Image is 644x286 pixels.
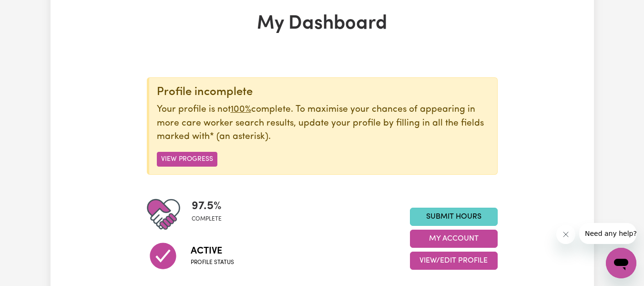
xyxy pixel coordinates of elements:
u: 100% [231,105,251,114]
iframe: Message from company [579,223,636,244]
span: complete [192,215,222,223]
span: 97.5 % [192,198,222,215]
h1: My Dashboard [147,12,498,35]
div: Profile completeness: 97.5% [192,198,229,231]
span: Need any help? [6,7,58,14]
button: View Progress [157,152,217,167]
iframe: Button to launch messaging window [606,248,636,278]
span: Active [191,244,234,258]
span: Profile status [191,258,234,267]
button: My Account [410,230,498,248]
div: Profile incomplete [157,85,490,99]
iframe: Close message [556,225,575,244]
p: Your profile is not complete. To maximise your chances of appearing in more care worker search re... [157,103,490,144]
button: View/Edit Profile [410,252,498,270]
a: Submit Hours [410,208,498,226]
span: an asterisk [210,132,268,141]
